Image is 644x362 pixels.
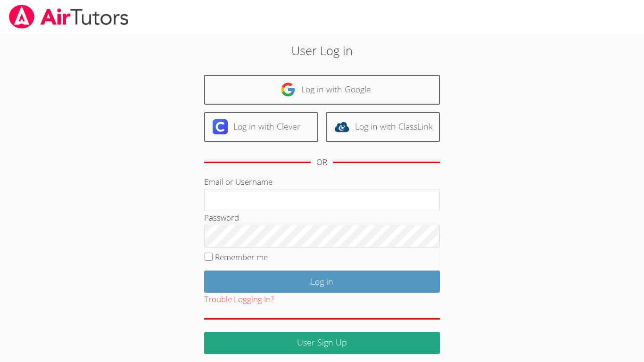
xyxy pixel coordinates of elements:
button: Trouble Logging In? [204,293,274,306]
img: airtutors_banner-c4298cdbf04f3fff15de1276eac7730deb9818008684d7c2e4769d2f7ddbe033.png [8,5,130,29]
div: OR [316,156,327,169]
a: Log in with Google [204,75,440,105]
img: classlink-logo-d6bb404cc1216ec64c9a2012d9dc4662098be43eaf13dc465df04b49fa7ab582.svg [334,119,349,134]
a: User Sign Up [204,332,440,354]
img: google-logo-50288ca7cdecda66e5e0955fdab243c47b7ad437acaf1139b6f446037453330a.svg [281,82,296,97]
img: clever-logo-6eab21bc6e7a338710f1a6ff85c0baf02591cd810cc4098c63d3a4b26e2feb20.svg [213,119,228,134]
label: Password [204,212,239,223]
a: Log in with Clever [204,112,318,142]
input: Log in [204,271,440,293]
h2: User Log in [148,41,496,59]
label: Email or Username [204,176,272,187]
a: Log in with ClassLink [326,112,440,142]
label: Remember me [215,252,268,263]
